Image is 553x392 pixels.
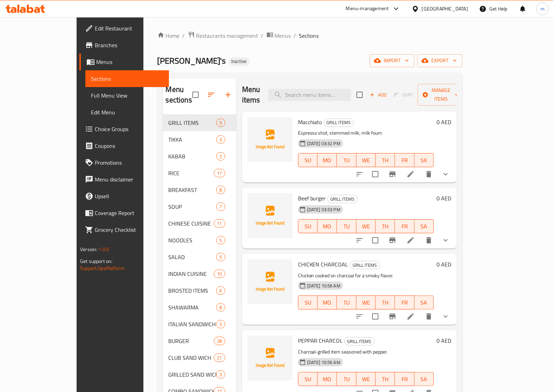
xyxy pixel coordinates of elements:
span: TU [340,374,353,384]
span: Menus [96,58,163,66]
div: BROSTED ITEMS6 [163,282,236,299]
a: Promotions [79,154,169,171]
button: Branch-specific-item [384,232,401,249]
button: WE [356,153,376,167]
button: import [370,54,414,67]
a: Branches [79,37,169,54]
button: TU [337,153,356,167]
div: items [216,152,225,161]
span: WE [359,298,373,308]
span: Coverage Report [95,209,163,217]
span: KABAB [169,152,217,161]
a: Menu disclaimer [79,171,169,188]
button: WE [356,295,376,309]
div: items [216,186,225,194]
div: items [216,370,225,379]
div: INDIAN CUISINE [169,270,214,278]
button: Manage items [418,84,465,106]
p: Chicken cooked on charcoal for a smoky flavor. [298,271,434,280]
span: MO [320,298,334,308]
img: Beef burger [248,193,292,238]
button: show more [437,308,454,325]
span: export [423,56,457,65]
span: RICE [169,169,214,177]
svg: Show Choices [441,312,450,321]
div: GRILLED SAND WICH3 [163,366,236,383]
div: items [216,286,225,295]
span: 8 [217,187,225,193]
a: Coupons [79,137,169,154]
span: Edit Restaurant [95,24,163,33]
span: [DATE] 03:32 PM [304,140,343,147]
h6: 0 AED [437,259,451,269]
span: SU [301,374,315,384]
a: Menus [79,54,169,70]
div: items [216,119,225,127]
span: TU [340,221,353,231]
div: items [214,169,225,177]
span: TH [378,374,392,384]
div: NOODLES5 [163,232,236,249]
div: items [216,202,225,211]
span: GRILL ITEMS [345,337,374,345]
div: ITALIAN SANDWICHES5 [163,316,236,333]
div: GRILL ITEMS9 [163,114,236,131]
div: items [214,337,225,345]
span: 1.0.0 [98,245,109,254]
span: SALAD [169,253,217,261]
span: Sections [91,74,163,83]
button: MO [318,153,337,167]
span: CLUB SAND WICH [169,354,214,362]
a: Full Menu View [85,87,169,104]
div: items [216,236,225,244]
span: Manage items [423,86,459,104]
a: Edit menu item [406,170,415,178]
div: SHAWARMA8 [163,299,236,316]
img: CHICKEN CHARCOAL [248,259,292,304]
svg: Show Choices [441,236,450,244]
button: sort-choices [351,166,368,183]
button: Add [367,90,389,100]
div: INDIAN CUISINE10 [163,265,236,282]
button: SA [414,219,434,233]
span: Edit Menu [91,108,163,116]
span: FR [398,155,411,165]
span: GRILL ITEMS [350,261,380,269]
button: MO [318,219,337,233]
span: GRILL ITEMS [169,119,217,127]
div: GRILLED SAND WICH [169,370,217,379]
button: Branch-specific-item [384,308,401,325]
div: items [216,320,225,328]
span: Select to update [368,167,383,181]
div: SHAWARMA [169,303,217,312]
button: SU [298,295,318,309]
span: SU [301,155,315,165]
span: SA [417,298,431,308]
a: Grocery Checklist [79,221,169,238]
span: Beef burger [298,193,326,204]
button: MO [318,372,337,386]
h6: 0 AED [437,117,451,127]
span: Macchiato [298,117,322,127]
span: Upsell [95,192,163,200]
button: show more [437,166,454,183]
span: Menus [275,31,291,40]
span: [DATE] 10:56 AM [304,359,343,366]
div: SOUP7 [163,198,236,215]
span: Coupons [95,142,163,150]
span: 3 [217,371,225,378]
div: BREAKFAST8 [163,181,236,198]
span: Select to update [368,233,383,248]
span: SA [417,155,431,165]
a: Restaurants management [188,31,258,40]
button: delete [420,166,437,183]
span: Promotions [95,158,163,167]
a: Menus [267,31,291,40]
h2: Menu items [242,84,260,105]
span: [DATE] 03:53 PM [304,206,343,213]
span: NOODLES [169,236,217,244]
span: TH [378,221,392,231]
span: CHINESE CUISINE [169,219,214,228]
